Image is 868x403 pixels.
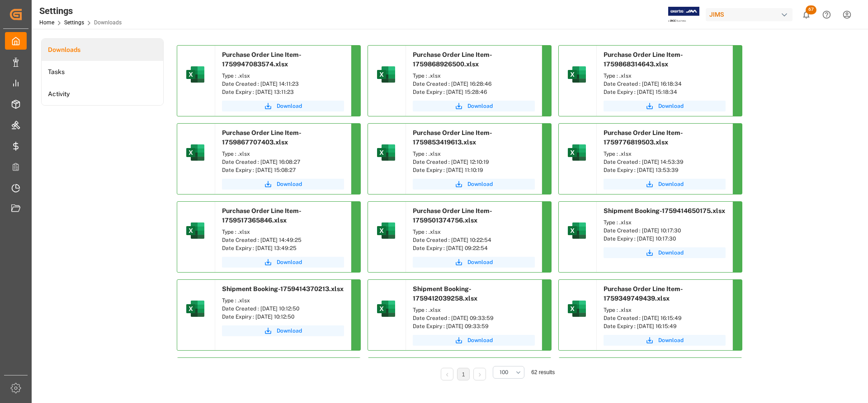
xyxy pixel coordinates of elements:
[658,102,684,110] span: Download
[604,101,726,111] button: Download
[277,102,302,110] span: Download
[413,179,535,190] button: Download
[184,142,206,163] img: microsoft-excel-2019--v1.png
[706,8,793,21] div: JIMS
[604,207,725,214] span: Shipment Booking-1759414650175.xlsx
[604,166,726,174] div: Date Expiry : [DATE] 13:53:39
[277,327,302,335] span: Download
[493,366,524,379] button: open menu
[462,371,465,378] a: 1
[566,220,588,241] img: microsoft-excel-2019--v1.png
[604,72,726,80] div: Type : .xlsx
[222,285,344,292] span: Shipment Booking-1759414370213.xlsx
[467,258,493,266] span: Download
[277,180,302,188] span: Download
[413,207,492,224] span: Purchase Order Line Item-1759501374756.xlsx
[222,179,344,190] button: Download
[64,19,84,26] a: Settings
[413,166,535,174] div: Date Expiry : [DATE] 11:10:19
[413,257,535,268] a: Download
[413,129,492,146] span: Purchase Order Line Item-1759853419613.xlsx
[222,313,344,321] div: Date Expiry : [DATE] 10:12:50
[658,180,684,188] span: Download
[222,296,344,305] div: Type : .xlsx
[457,368,470,380] li: 1
[222,305,344,313] div: Date Created : [DATE] 10:12:50
[604,51,683,68] span: Purchase Order Line Item-1759868314643.xlsx
[467,102,493,110] span: Download
[184,64,206,85] img: microsoft-excel-2019--v1.png
[441,368,453,380] li: Previous Page
[604,306,726,314] div: Type : .xlsx
[604,314,726,322] div: Date Created : [DATE] 16:15:49
[222,80,344,88] div: Date Created : [DATE] 14:11:23
[413,306,535,314] div: Type : .xlsx
[604,88,726,96] div: Date Expiry : [DATE] 15:18:34
[566,142,588,163] img: microsoft-excel-2019--v1.png
[467,180,493,188] span: Download
[222,129,302,146] span: Purchase Order Line Item-1759867707403.xlsx
[604,179,726,190] a: Download
[222,166,344,174] div: Date Expiry : [DATE] 15:08:27
[413,322,535,330] div: Date Expiry : [DATE] 09:33:59
[222,207,302,224] span: Purchase Order Line Item-1759517365846.xlsx
[375,64,397,85] img: microsoft-excel-2019--v1.png
[604,80,726,88] div: Date Created : [DATE] 16:18:34
[413,285,477,302] span: Shipment Booking-1759412039258.xlsx
[413,150,535,158] div: Type : .xlsx
[604,322,726,330] div: Date Expiry : [DATE] 16:15:49
[604,335,726,346] button: Download
[413,236,535,244] div: Date Created : [DATE] 10:22:54
[531,369,555,375] span: 62 results
[39,19,54,26] a: Home
[222,325,344,336] button: Download
[222,88,344,96] div: Date Expiry : [DATE] 13:11:23
[42,39,163,61] a: Downloads
[222,51,302,68] span: Purchase Order Line Item-1759947083574.xlsx
[658,336,684,344] span: Download
[604,218,726,227] div: Type : .xlsx
[413,80,535,88] div: Date Created : [DATE] 16:28:46
[222,228,344,236] div: Type : .xlsx
[375,220,397,241] img: microsoft-excel-2019--v1.png
[222,101,344,111] button: Download
[473,368,486,380] li: Next Page
[413,101,535,111] button: Download
[604,150,726,158] div: Type : .xlsx
[39,4,122,18] div: Settings
[566,64,588,85] img: microsoft-excel-2019--v1.png
[604,247,726,258] button: Download
[375,142,397,163] img: microsoft-excel-2019--v1.png
[467,336,493,344] span: Download
[222,257,344,268] button: Download
[604,129,683,146] span: Purchase Order Line Item-1759776819503.xlsx
[413,335,535,346] button: Download
[42,61,163,83] a: Tasks
[413,314,535,322] div: Date Created : [DATE] 09:33:59
[184,298,206,320] img: microsoft-excel-2019--v1.png
[42,83,163,105] a: Activity
[604,158,726,166] div: Date Created : [DATE] 14:53:39
[413,88,535,96] div: Date Expiry : [DATE] 15:28:46
[222,158,344,166] div: Date Created : [DATE] 16:08:27
[658,249,684,257] span: Download
[566,298,588,320] img: microsoft-excel-2019--v1.png
[413,228,535,236] div: Type : .xlsx
[706,6,796,23] button: JIMS
[184,220,206,241] img: microsoft-excel-2019--v1.png
[500,368,508,376] span: 100
[413,51,492,68] span: Purchase Order Line Item-1759868926500.xlsx
[222,236,344,244] div: Date Created : [DATE] 14:49:25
